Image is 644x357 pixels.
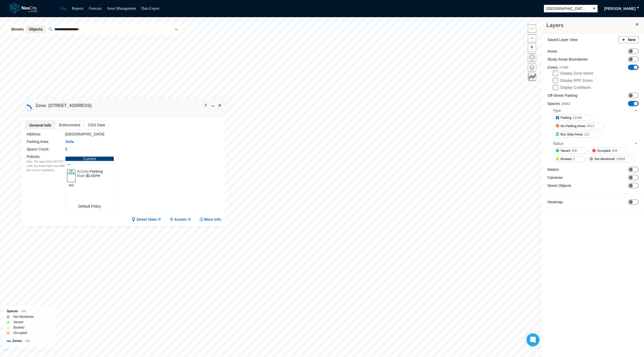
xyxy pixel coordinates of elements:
[21,310,26,313] span: 656
[11,27,24,32] span: Streets
[587,156,635,162] button: Not Monitored19658
[553,123,605,129] button: No Parking Areas9513
[65,139,74,145] button: Sofa
[604,6,636,11] span: [PERSON_NAME]
[547,175,563,180] label: Cameras
[13,314,34,319] label: Not Monitored
[8,25,26,33] button: Streets
[27,147,49,151] label: Space Count:
[594,156,614,162] span: Not Monitored
[561,132,583,137] span: Bus Stop Areas
[27,132,41,136] label: Address:
[546,21,634,29] h3: Layers
[597,148,611,153] span: Occupied
[547,199,563,205] label: Heatmap
[547,183,571,188] label: Street Objects
[67,183,76,187] span: R30
[199,217,221,222] button: More Info
[560,71,593,75] label: Display Zone Name
[528,44,536,52] span: Reset bearing to north
[204,217,221,222] span: More Info
[561,123,586,129] span: No Parking Areas
[619,36,639,43] button: New
[528,34,536,42] span: Zoom out
[65,203,114,210] div: Default Policy
[2,349,9,355] a: Mapbox homepage
[136,217,156,222] span: Street View
[547,37,578,42] label: Saved Layer View
[25,121,55,130] span: General Info
[547,6,588,11] span: [GEOGRAPHIC_DATA][PERSON_NAME]
[169,217,191,222] a: Assets
[72,6,84,10] a: Reports
[553,115,592,121] button: Parking11048
[60,6,67,10] a: Map
[561,102,570,106] span: 20682
[560,85,591,90] label: Display Curbfaces
[84,121,109,129] span: CDS Data
[559,66,568,69] span: 17490
[553,156,585,162] button: Booked0
[547,101,570,106] label: Spaces
[13,319,23,325] label: Vacant
[628,37,636,42] span: New
[553,141,563,146] div: Status
[547,57,588,62] label: Study Areas Boundaries
[547,49,557,54] label: Areas
[528,73,536,81] button: Key metrics
[553,108,561,113] div: Type
[29,27,42,32] span: Objects
[553,131,600,138] button: Bus Stop Areas121
[528,34,536,42] button: Zoom out
[572,148,577,153] span: 590
[591,5,598,12] button: select
[26,25,45,33] button: Objects
[584,132,590,137] span: 121
[141,6,159,10] a: Data Export
[65,157,114,161] div: Current
[553,139,638,148] div: Status
[561,115,572,120] span: Parking
[573,115,582,120] span: 11048
[90,169,103,174] span: Parking
[67,162,112,167] span: —
[528,53,536,62] button: Home
[27,154,41,159] label: Policies :
[547,93,577,98] label: Off-Street Parking
[27,139,49,144] label: Parking Area:
[601,4,639,13] button: [PERSON_NAME]
[560,78,593,83] label: Display RPP Zones
[174,217,186,222] span: Assets
[528,63,536,71] button: Layers management
[612,148,617,153] span: 434
[131,217,161,222] a: Street View
[77,169,90,174] span: Activity:
[553,148,588,154] button: Vacant590
[35,103,92,109] h4: Double-click to make header text selectable
[7,338,53,344] div: Zones
[7,308,53,314] div: Spaces
[25,340,30,343] span: 369
[27,160,65,172] div: Note: The signs follow MUTCD code, but actual signs may differ due to local regulations.
[86,174,100,178] span: $0.00/Hr
[107,6,136,10] a: Asset Management
[65,146,163,152] div: 5
[13,330,27,336] label: Occupied
[77,174,86,178] span: Rate:
[55,121,84,129] span: Enforcement
[561,148,570,153] span: Vacant
[616,156,625,162] span: 19658
[65,131,163,137] div: [GEOGRAPHIC_DATA]
[528,44,536,52] button: Reset bearing to north
[173,27,178,32] button: Clear
[547,65,568,70] label: Zones
[561,156,572,162] span: Booked
[553,106,638,115] div: Type
[528,24,536,33] button: Zoom in
[573,156,575,162] span: 0
[547,167,559,172] label: Meters
[89,6,101,10] a: Forecast
[13,325,24,330] label: Booked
